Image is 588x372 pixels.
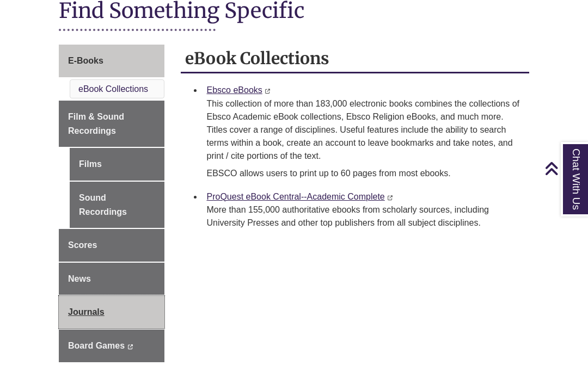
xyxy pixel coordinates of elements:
div: More than 155,000 authoritative ebooks from scholarly sources, including University Presses and o... [207,203,521,230]
span: Board Games [68,341,125,350]
a: eBook Collections [78,84,148,94]
div: This collection of more than 183,000 electronic books combines the collections of Ebsco Academic ... [207,97,521,163]
i: This link opens in a new window [387,195,393,200]
span: E-Books [68,56,103,65]
span: News [68,274,91,283]
i: This link opens in a new window [265,89,271,94]
h2: eBook Collections [181,45,530,73]
a: Films [70,148,164,181]
a: ProQuest eBook Central--Academic Complete [207,192,385,201]
i: This link opens in a new window [127,344,133,349]
a: News [59,263,164,295]
a: Ebsco eBooks [207,85,262,95]
span: Journals [68,307,105,317]
a: Scores [59,229,164,262]
a: Back to Top [544,161,585,176]
a: E-Books [59,45,164,77]
a: Board Games [59,330,164,362]
div: Guide Page Menu [59,45,164,362]
a: Journals [59,296,164,328]
span: Film & Sound Recordings [68,112,124,135]
a: Sound Recordings [70,182,164,228]
p: EBSCO allows users to print up to 60 pages from most ebooks. [207,167,525,180]
a: Film & Sound Recordings [59,101,164,147]
span: Scores [68,240,97,250]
